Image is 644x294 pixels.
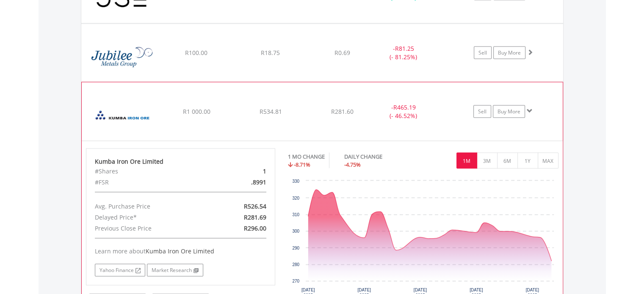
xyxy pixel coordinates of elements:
button: MAX [538,152,558,168]
div: Avg. Purchase Price [88,201,211,212]
text: 270 [292,278,299,283]
div: 1 [211,165,273,176]
button: 1M [456,152,477,168]
img: EQU.ZA.KIO.png [86,93,159,138]
span: R465.19 [393,103,415,111]
div: Previous Close Price [88,223,211,234]
div: - (- 81.25%) [372,44,436,61]
a: Sell [473,105,491,118]
span: R534.81 [259,107,282,115]
span: R281.60 [331,107,354,115]
div: Kumba Iron Ore Limited [95,157,267,165]
div: #FSR [88,176,211,187]
div: Delayed Price* [88,212,211,223]
span: R0.69 [334,48,350,56]
text: 320 [292,195,299,200]
span: R81.25 [395,44,414,52]
button: 6M [497,152,518,168]
text: 330 [292,179,299,183]
span: R296.00 [244,224,266,232]
button: 1Y [517,152,538,168]
div: DAILY CHANGE [344,152,412,160]
div: - (- 46.52%) [371,103,435,120]
a: Buy More [493,46,525,59]
span: Kumba Iron Ore Limited [146,247,214,255]
text: 300 [292,228,299,233]
span: R526.54 [244,202,266,210]
div: Learn more about [95,247,267,255]
span: R18.75 [261,48,280,56]
div: 1 MO CHANGE [288,152,325,160]
img: EQU.ZA.JBL.png [86,34,158,80]
text: 290 [292,245,299,250]
div: .8991 [211,176,273,187]
span: R100.00 [185,48,207,56]
button: 3M [477,152,498,168]
span: -4.75% [344,160,361,168]
a: Yahoo Finance [95,264,145,276]
span: R1 000.00 [182,107,210,115]
span: -8.71% [294,160,310,168]
a: Market Research [147,264,203,276]
div: #Shares [88,165,211,176]
span: R281.69 [244,213,266,221]
a: Buy More [493,105,525,118]
a: Sell [474,46,492,59]
text: 310 [292,212,299,217]
text: 280 [292,262,299,267]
